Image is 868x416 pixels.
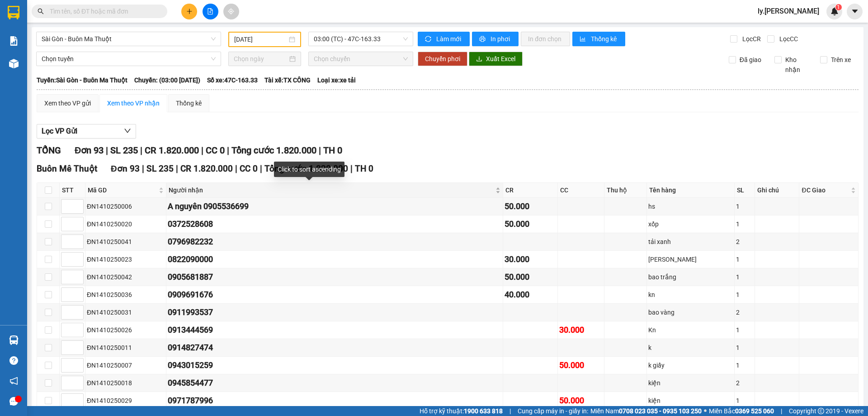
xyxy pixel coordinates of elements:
td: ĐN1410250042 [85,268,166,286]
div: Click to sort ascending [274,162,344,177]
div: A nguyên 0905536699 [168,200,501,213]
button: downloadXuất Excel [469,52,523,66]
span: CC 0 [206,145,225,156]
th: Ghi chú [755,183,800,198]
span: copyright [818,408,824,414]
span: Lọc CR [739,34,762,44]
span: Thống kê [591,34,618,44]
span: search [38,8,44,14]
div: 1 [736,325,753,335]
span: Tổng cước 1.820.000 [231,145,316,156]
div: 0914827474 [168,341,501,354]
span: Lọc VP Gửi [42,125,77,137]
div: 1 [736,360,753,370]
div: 1 [736,201,753,211]
div: 1 [736,254,753,264]
span: Lọc CC [776,34,799,44]
div: 2 [736,378,753,388]
div: 0372528608 [168,218,501,230]
span: 1 [837,4,840,10]
input: Tìm tên, số ĐT hoặc mã đơn [50,6,156,16]
th: CR [503,183,557,198]
span: | [260,163,262,174]
span: Người nhận [169,185,494,195]
span: | [176,163,178,174]
span: TỔNG [37,145,61,156]
span: caret-down [851,7,859,15]
div: [PERSON_NAME] [648,254,733,264]
button: aim [223,4,239,19]
strong: 0369 525 060 [735,407,774,415]
span: TH 0 [355,163,373,174]
div: 0909691676 [168,288,501,301]
div: 30.000 [505,253,556,266]
button: Chuyển phơi [418,52,467,66]
span: | [235,163,237,174]
div: Xem theo VP nhận [107,98,160,108]
div: 50.000 [559,359,603,372]
div: ĐN1410250018 [87,378,165,388]
div: 50.000 [559,394,603,407]
td: ĐN1410250020 [85,215,166,233]
div: Kn [648,325,733,335]
span: download [476,56,482,63]
div: 1 [736,396,753,406]
span: Chọn tuyến [42,52,216,66]
span: file-add [207,8,213,14]
span: ĐC Giao [802,185,849,195]
img: icon-new-feature [830,7,839,15]
div: 0822090000 [168,253,501,266]
span: plus [186,8,193,14]
span: ⚪️ [704,409,707,413]
th: CC [558,183,605,198]
div: 2 [736,307,753,317]
div: hs [648,201,733,211]
div: ĐN1410250023 [87,254,165,264]
div: 1 [736,219,753,229]
span: notification [9,377,18,385]
span: | [106,145,108,156]
th: STT [60,183,85,198]
span: TH 0 [323,145,342,156]
span: Loại xe: xe tải [317,75,356,85]
span: Đã giao [736,55,765,65]
th: Tên hàng [647,183,735,198]
div: 0913444569 [168,324,501,336]
img: warehouse-icon [9,335,19,345]
div: 1 [736,343,753,353]
span: Đơn 93 [75,145,104,156]
div: k giấy [648,360,733,370]
button: caret-down [847,4,863,19]
span: Số xe: 47C-163.33 [207,75,258,85]
span: Chuyến: (03:00 [DATE]) [134,75,200,85]
div: kiện [648,378,733,388]
img: logo-vxr [8,6,19,19]
span: Miền Nam [590,406,702,416]
span: 03:00 (TC) - 47C-163.33 [314,32,408,46]
div: 0796982232 [168,235,501,248]
td: ĐN1410250011 [85,339,166,357]
div: 50.000 [505,200,556,213]
span: Trên xe [827,55,854,65]
span: Kho nhận [782,55,813,75]
div: ĐN1410250041 [87,237,165,247]
td: ĐN1410250007 [85,357,166,374]
span: | [350,163,353,174]
span: Tổng cước 1.820.000 [264,163,348,174]
input: Chọn ngày [234,54,288,64]
td: ĐN1410250041 [85,233,166,251]
button: Lọc VP Gửi [37,124,136,139]
span: down [124,127,131,134]
span: Cung cấp máy in - giấy in: [518,406,588,416]
span: Mã GD [88,185,157,195]
button: plus [181,4,197,19]
img: warehouse-icon [9,59,19,68]
div: ĐN1410250026 [87,325,165,335]
div: 30.000 [559,324,603,336]
div: bao vàng [648,307,733,317]
span: Đơn 93 [111,163,140,174]
div: kn [648,290,733,300]
input: 14/10/2025 [234,34,287,44]
button: printerIn phơi [472,32,519,46]
span: Làm mới [436,34,462,44]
